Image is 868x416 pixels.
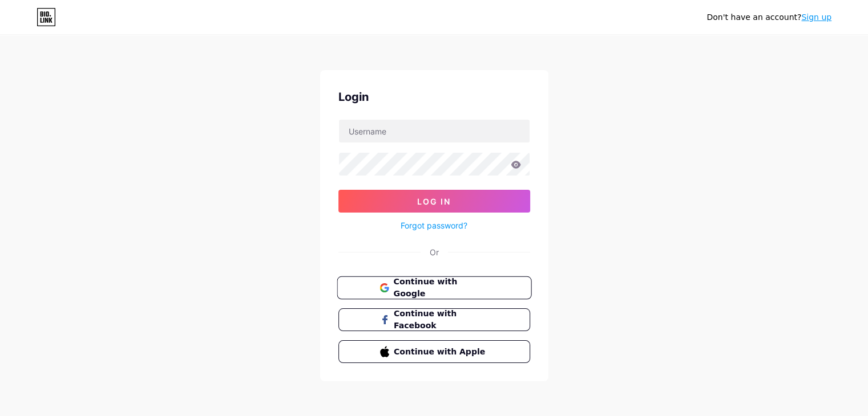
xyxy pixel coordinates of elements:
[401,219,467,231] a: Forgot password?
[338,88,530,105] div: Login
[801,13,831,22] a: Sign up
[394,308,488,332] span: Continue with Facebook
[338,308,530,331] button: Continue with Facebook
[706,11,831,23] div: Don't have an account?
[393,276,488,300] span: Continue with Google
[338,276,530,299] a: Continue with Google
[339,120,530,142] input: Username
[417,197,451,206] span: Log In
[430,246,439,258] div: Or
[394,346,488,358] span: Continue with Apple
[337,276,531,300] button: Continue with Google
[338,190,530,213] button: Log In
[338,340,530,363] button: Continue with Apple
